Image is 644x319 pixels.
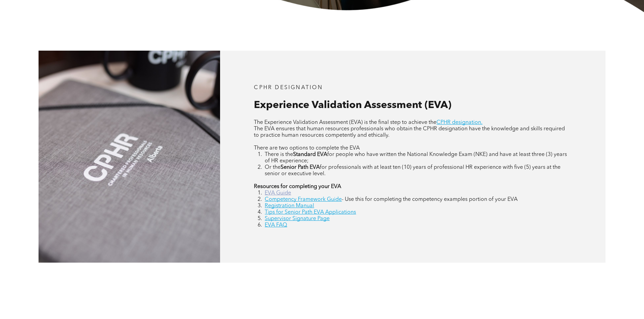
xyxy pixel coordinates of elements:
[265,210,356,215] a: Tips for Senior Path EVA Applications
[265,203,314,209] a: Registration Manual
[281,165,320,170] strong: Senior Path EVA
[254,85,323,90] span: CPHR DESIGNATION
[254,100,451,110] span: Experience Validation Assessment (EVA)
[265,190,291,196] a: EVA Guide
[265,197,342,202] a: Competency Framework Guide
[436,120,482,125] a: CPHR designation.
[254,145,360,151] span: There are two options to complete the EVA
[265,216,330,221] a: Supervisor Signature Page
[254,126,565,138] span: The EVA ensures that human resources professionals who obtain the CPHR designation have the knowl...
[342,197,518,202] span: - Use this for completing the competency examples portion of your EVA
[265,165,560,177] span: for professionals with at least ten (10) years of professional HR experience with five (5) years ...
[265,165,281,170] span: Or the
[265,152,293,157] span: There is the
[265,222,287,228] a: EVA FAQ
[293,152,327,157] strong: Standard EVA
[254,184,341,189] strong: Resources for completing your EVA
[254,120,436,125] span: The Experience Validation Assessment (EVA) is the final step to achieve the
[265,152,567,164] span: for people who have written the National Knowledge Exam (NKE) and have at least three (3) years o...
